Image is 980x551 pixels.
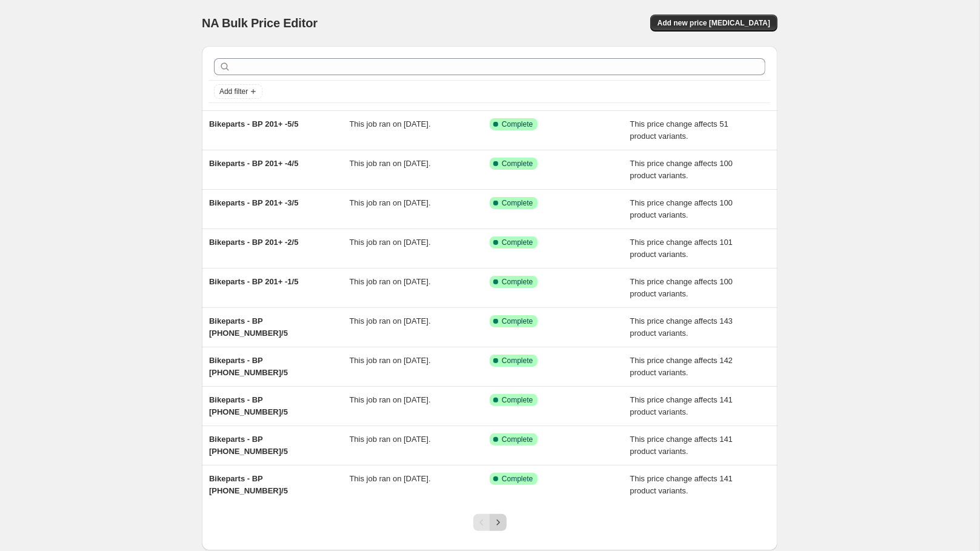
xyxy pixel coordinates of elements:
[350,119,431,129] span: This job ran on [DATE].
[350,435,431,444] span: This job ran on [DATE].
[502,356,533,366] span: Complete
[209,474,288,495] span: Bikeparts - BP [PHONE_NUMBER]/5
[209,356,288,377] span: Bikeparts - BP [PHONE_NUMBER]/5
[630,395,733,416] span: This price change affects 141 product variants.
[209,159,299,168] span: Bikeparts - BP 201+ -4/5
[209,316,288,338] span: Bikeparts - BP [PHONE_NUMBER]/5
[473,514,507,531] nav: Pagination
[502,238,533,247] span: Complete
[630,119,728,141] span: This price change affects 51 product variants.
[350,395,431,404] span: This job ran on [DATE].
[209,238,299,247] span: Bikeparts - BP 201+ -2/5
[502,159,533,169] span: Complete
[490,514,507,531] button: Next
[350,238,431,247] span: This job ran on [DATE].
[202,16,318,30] span: NA Bulk Price Editor
[630,159,733,180] span: This price change affects 100 product variants.
[502,119,533,129] span: Complete
[630,356,733,377] span: This price change affects 142 product variants.
[630,198,733,219] span: This price change affects 100 product variants.
[630,435,733,456] span: This price change affects 141 product variants.
[502,474,533,484] span: Complete
[219,87,248,96] span: Add filter
[350,198,431,207] span: This job ran on [DATE].
[350,159,431,168] span: This job ran on [DATE].
[350,316,431,326] span: This job ran on [DATE].
[650,15,778,32] button: Add new price [MEDICAL_DATA]
[630,316,733,338] span: This price change affects 143 product variants.
[209,435,288,456] span: Bikeparts - BP [PHONE_NUMBER]/5
[630,238,733,259] span: This price change affects 101 product variants.
[502,277,533,287] span: Complete
[502,198,533,208] span: Complete
[209,198,299,207] span: Bikeparts - BP 201+ -3/5
[502,435,533,444] span: Complete
[350,474,431,483] span: This job ran on [DATE].
[502,316,533,326] span: Complete
[502,395,533,405] span: Complete
[209,277,299,286] span: Bikeparts - BP 201+ -1/5
[658,18,770,28] span: Add new price [MEDICAL_DATA]
[209,395,288,416] span: Bikeparts - BP [PHONE_NUMBER]/5
[630,474,733,495] span: This price change affects 141 product variants.
[350,277,431,286] span: This job ran on [DATE].
[350,356,431,365] span: This job ran on [DATE].
[209,119,299,129] span: Bikeparts - BP 201+ -5/5
[214,84,262,99] button: Add filter
[630,277,733,298] span: This price change affects 100 product variants.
